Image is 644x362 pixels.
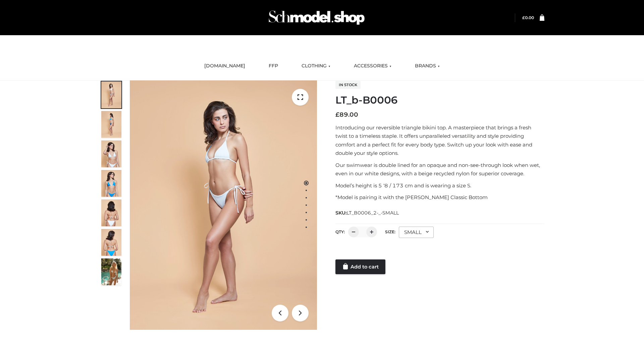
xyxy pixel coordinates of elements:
[335,193,544,202] p: *Model is pairing it with the [PERSON_NAME] Classic Bottom
[266,4,367,31] img: Schmodel Admin 964
[335,94,544,106] h1: LT_b-B0006
[335,111,339,118] span: £
[335,81,361,89] span: In stock
[101,81,121,108] img: ArielClassicBikiniTop_CloudNine_AzureSky_OW114ECO_1-scaled.jpg
[346,210,399,216] span: LT_B0006_2-_-SMALL
[522,15,534,20] a: £0.00
[264,59,283,73] a: FFP
[101,229,121,256] img: ArielClassicBikiniTop_CloudNine_AzureSky_OW114ECO_8-scaled.jpg
[101,258,121,285] img: Arieltop_CloudNine_AzureSky2.jpg
[522,15,525,20] span: £
[335,259,385,274] a: Add to cart
[130,80,317,330] img: ArielClassicBikiniTop_CloudNine_AzureSky_OW114ECO_1
[335,123,544,158] p: Introducing our reversible triangle bikini top. A masterpiece that brings a fresh twist to a time...
[410,59,445,73] a: BRANDS
[349,59,396,73] a: ACCESSORIES
[385,229,395,234] label: Size:
[335,111,358,118] bdi: 89.00
[335,229,345,234] label: QTY:
[335,209,399,217] span: SKU:
[101,140,121,167] img: ArielClassicBikiniTop_CloudNine_AzureSky_OW114ECO_3-scaled.jpg
[101,199,121,226] img: ArielClassicBikiniTop_CloudNine_AzureSky_OW114ECO_7-scaled.jpg
[297,59,335,73] a: CLOTHING
[522,15,534,20] bdi: 0.00
[101,170,121,197] img: ArielClassicBikiniTop_CloudNine_AzureSky_OW114ECO_4-scaled.jpg
[335,181,544,190] p: Model’s height is 5 ‘8 / 173 cm and is wearing a size S.
[199,59,250,73] a: [DOMAIN_NAME]
[335,161,544,178] p: Our swimwear is double lined for an opaque and non-see-through look when wet, even in our white d...
[399,227,434,238] div: SMALL
[101,111,121,138] img: ArielClassicBikiniTop_CloudNine_AzureSky_OW114ECO_2-scaled.jpg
